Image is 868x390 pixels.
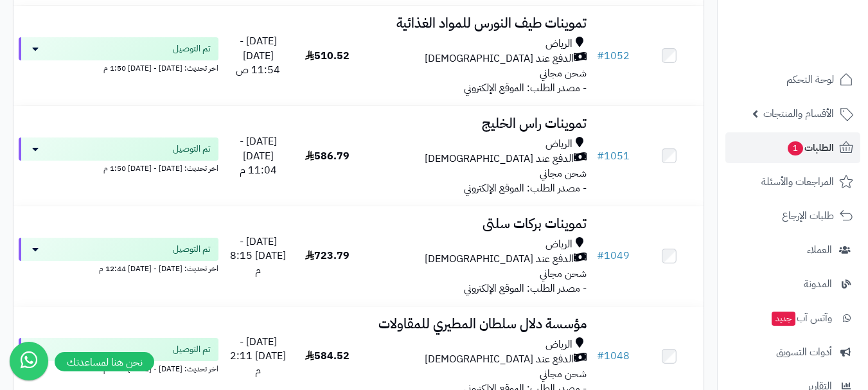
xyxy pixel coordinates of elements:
[786,71,834,89] span: لوحة التحكم
[362,6,592,105] td: - مصدر الطلب: الموقع الإلكتروني
[781,21,856,48] img: logo-2.png
[725,64,860,95] a: لوحة التحكم
[725,235,860,265] a: العملاء
[540,166,587,181] span: شحن مجاني
[425,252,574,267] span: الدفع عند [DEMOGRAPHIC_DATA]
[763,105,834,123] span: الأقسام والمنتجات
[305,48,350,64] span: 510.52
[772,312,795,326] span: جديد
[540,66,587,81] span: شحن مجاني
[725,166,860,197] a: المراجعات والأسئلة
[173,243,211,256] span: تم التوصيل
[425,152,574,166] span: الدفع عند [DEMOGRAPHIC_DATA]
[725,303,860,333] a: وآتس آبجديد
[787,141,804,156] span: 1
[597,48,604,64] span: #
[782,207,834,225] span: طلبات الإرجاع
[362,106,592,206] td: - مصدر الطلب: الموقع الإلكتروني
[597,148,604,164] span: #
[362,206,592,306] td: - مصدر الطلب: الموقع الإلكتروني
[425,51,574,66] span: الدفع عند [DEMOGRAPHIC_DATA]
[305,148,350,164] span: 586.79
[597,148,630,164] a: #1051
[367,116,587,131] h3: تموينات راس الخليج
[807,241,832,259] span: العملاء
[173,343,211,356] span: تم التوصيل
[725,132,860,163] a: الطلبات1
[305,248,350,263] span: 723.79
[236,33,280,78] span: [DATE] - [DATE] 11:54 ص
[725,337,860,368] a: أدوات التسويق
[725,269,860,299] a: المدونة
[597,348,604,364] span: #
[173,143,211,155] span: تم التوصيل
[804,275,832,293] span: المدونة
[19,60,218,74] div: اخر تحديث: [DATE] - [DATE] 1:50 م
[540,366,587,382] span: شحن مجاني
[367,317,587,332] h3: مؤسسة دلال سلطان المطيري للمقاولات
[230,234,286,279] span: [DATE] - [DATE] 8:15 م
[597,248,630,263] a: #1049
[367,16,587,31] h3: تموينات طيف النورس للمواد الغذائية
[173,42,211,55] span: تم التوصيل
[597,348,630,364] a: #1048
[545,137,572,152] span: الرياض
[19,161,218,174] div: اخر تحديث: [DATE] - [DATE] 1:50 م
[540,266,587,281] span: شحن مجاني
[425,352,574,367] span: الدفع عند [DEMOGRAPHIC_DATA]
[19,261,218,274] div: اخر تحديث: [DATE] - [DATE] 12:44 م
[545,337,572,352] span: الرياض
[761,173,834,191] span: المراجعات والأسئلة
[545,37,572,51] span: الرياض
[725,200,860,231] a: طلبات الإرجاع
[597,248,604,263] span: #
[305,348,350,364] span: 584.52
[597,48,630,64] a: #1052
[770,309,832,327] span: وآتس آب
[367,217,587,231] h3: تموينات بركات سلتى
[776,343,832,361] span: أدوات التسويق
[240,134,277,179] span: [DATE] - [DATE] 11:04 م
[786,139,834,157] span: الطلبات
[545,237,572,252] span: الرياض
[230,334,286,379] span: [DATE] - [DATE] 2:11 م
